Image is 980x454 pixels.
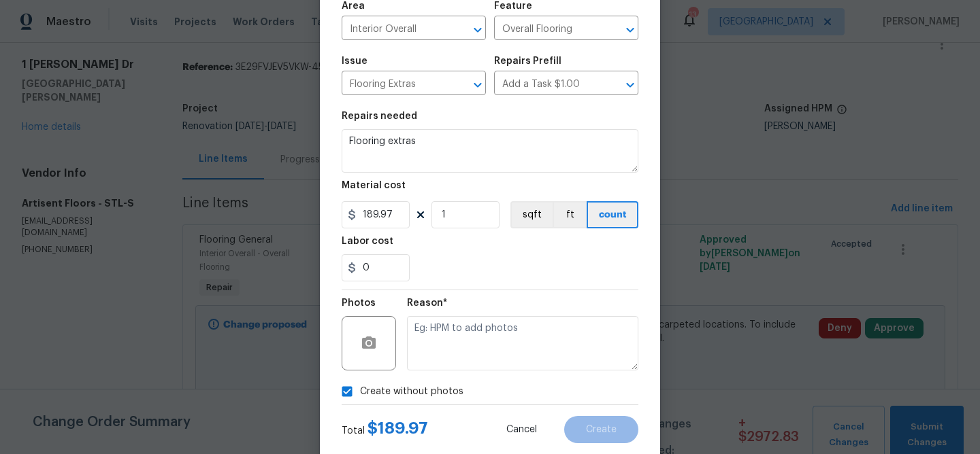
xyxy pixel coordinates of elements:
span: $ 189.97 [367,420,428,436]
h5: Area [342,1,365,11]
h5: Labor cost [342,237,393,246]
button: Open [468,20,487,39]
button: Cancel [485,416,559,443]
span: Create [586,425,617,435]
h5: Repairs needed [342,111,417,121]
button: sqft [510,201,553,228]
span: Cancel [506,425,537,435]
button: Open [621,75,640,94]
h5: Photos [342,298,376,308]
button: Create [564,416,638,443]
h5: Repairs Prefill [494,56,561,66]
button: Open [468,75,487,94]
h5: Issue [342,56,367,66]
button: ft [553,201,587,228]
h5: Material cost [342,181,406,190]
div: Total [342,421,428,438]
button: count [587,201,638,228]
textarea: Flooring extras [342,129,638,173]
span: Create without photos [360,385,463,399]
button: Open [621,20,640,39]
h5: Reason* [407,298,447,308]
h5: Feature [494,1,532,11]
